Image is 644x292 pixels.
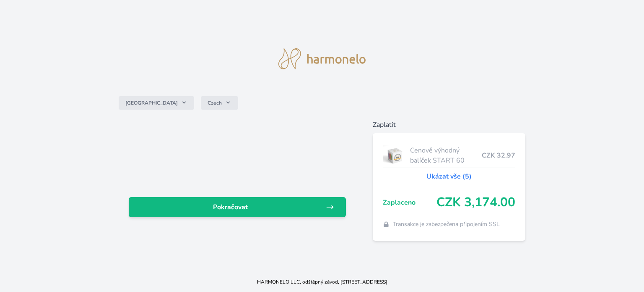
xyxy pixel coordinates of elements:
[383,145,407,166] img: start.jpg
[410,145,482,166] span: Cenově výhodný balíček START 60
[201,96,238,110] button: Czech
[208,100,222,106] span: Czech
[482,150,515,160] span: CZK 32.97
[436,195,515,210] span: CZK 3,174.00
[278,48,366,69] img: logo.svg
[119,96,194,110] button: [GEOGRAPHIC_DATA]
[129,197,346,217] a: Pokračovat
[135,202,326,212] span: Pokračovat
[393,220,500,229] span: Transakce je zabezpečena připojením SSL
[373,120,525,130] h6: Zaplatit
[125,100,178,106] span: [GEOGRAPHIC_DATA]
[383,197,436,208] span: Zaplaceno
[426,171,472,182] a: Ukázat vše (5)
